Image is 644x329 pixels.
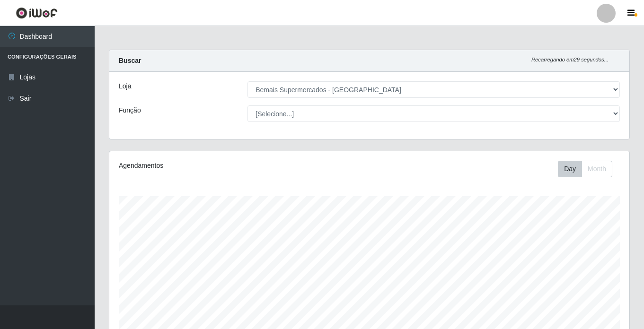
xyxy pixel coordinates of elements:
[119,161,319,171] div: Agendamentos
[119,81,131,91] label: Loja
[582,161,612,177] button: Month
[119,105,141,115] label: Função
[531,57,609,62] i: Recarregando em 29 segundos...
[558,161,582,177] button: Day
[558,161,620,177] div: Toolbar with button groups
[119,57,141,64] strong: Buscar
[558,161,612,177] div: First group
[16,7,58,19] img: CoreUI Logo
